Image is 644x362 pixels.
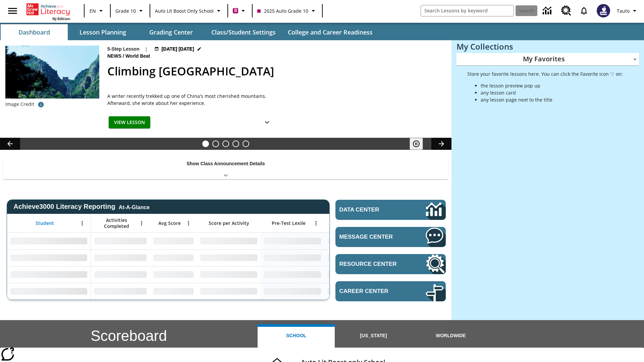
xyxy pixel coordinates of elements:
h2: Climbing Mount Tai [107,63,443,80]
button: Dashboard [1,24,68,40]
div: No Data, [91,283,150,300]
div: A writer recently trekked up one of China's most cherished mountains. Afterward, she wrote about ... [107,93,275,107]
span: World Beat [125,53,152,60]
input: search field [421,5,514,16]
span: News [107,53,123,60]
span: Student [36,220,54,226]
button: Open Menu [137,218,147,228]
span: 2025 Auto Grade 10 [257,7,308,14]
div: My Favorites [457,53,639,66]
div: No Data, [324,283,388,300]
button: Open Menu [183,218,194,228]
button: Slide 4 Career Lesson [232,140,239,147]
span: Activities Completed [94,217,139,229]
div: No Data, [150,283,197,300]
p: Image Credit [5,101,34,108]
li: any lesson card [481,89,623,96]
img: Avatar [597,4,610,17]
div: No Data, [150,266,197,283]
button: Class/Student Settings [206,24,281,40]
button: View Lesson [109,116,150,129]
span: B [234,6,237,15]
button: Open side menu [3,1,22,21]
button: Boost Class color is violet red. Change class color [230,5,250,17]
li: any lesson page next to the title [481,96,623,103]
a: Message Center [335,227,446,247]
span: NJ Edition [52,16,70,21]
div: No Data, [324,233,388,249]
div: No Data, [150,233,197,249]
span: Grade 10 [115,7,136,14]
button: Slide 5 Remembering Justice O'Connor [243,140,249,147]
div: Pause [410,138,430,150]
span: EN [90,7,96,14]
span: Avg Score [158,220,181,226]
button: Grading Center [138,24,205,40]
div: No Data, [150,249,197,266]
button: Jul 22 - Jun 30 Choose Dates [153,46,203,53]
p: Show Class Announcement Details [186,160,265,167]
h3: My Collections [457,42,639,51]
button: Slide 1 Climbing Mount Tai [202,140,209,147]
span: | [145,46,148,53]
a: Home [26,3,70,16]
span: Resource Center [339,261,406,267]
span: / [123,53,124,59]
button: Open Menu [311,218,321,228]
span: Tauto [617,7,630,14]
a: Resource Center, Will open in new tab [335,254,446,274]
img: 6000 stone steps to climb Mount Tai in Chinese countryside [5,46,99,99]
div: No Data, [91,249,150,266]
button: Slide 2 Defining Our Government's Purpose [212,140,219,147]
button: Profile/Settings [614,5,641,17]
a: Career Center [335,281,446,301]
button: Show Details [260,116,274,129]
div: No Data, [91,233,150,249]
button: School [258,324,335,348]
div: No Data, [91,266,150,283]
button: Credit for photo and all related images: Public Domain/Charlie Fong [34,99,48,111]
button: Lesson carousel, Next [431,138,451,150]
p: Store your favorite lessons here. You can click the Favorite icon ♡ on: [467,70,623,77]
div: Show Class Announcement Details [3,156,448,179]
button: Open Menu [77,218,87,228]
button: College and Career Readiness [282,24,378,40]
button: Pause [410,138,423,150]
a: Notifications [575,2,593,19]
div: No Data, [324,249,388,266]
p: 5-Step Lesson [107,46,140,53]
button: Select a new avatar [593,2,614,19]
button: Class: 2025 Auto Grade 10, Select your class [255,5,320,17]
div: No Data, [324,266,388,283]
span: Message Center [339,234,406,240]
span: [DATE] [DATE] [162,46,194,53]
div: At-A-Glance [119,203,150,210]
a: Data Center [539,2,557,20]
a: Data Center [335,200,446,220]
span: Pre-Test Lexile [272,220,306,226]
button: Slide 3 Pre-release lesson [222,140,229,147]
button: Worldwide [412,324,489,348]
span: Career Center [339,288,406,295]
button: [US_STATE] [335,324,412,348]
button: Language: EN, Select a language [87,5,108,17]
span: Achieve3000 Literacy Reporting [13,203,150,210]
li: the lesson preview pop up [481,82,623,89]
button: Lesson Planning [69,24,136,40]
div: Home [26,2,70,21]
span: Data Center [339,206,403,213]
button: Grade: Grade 10, Select a grade [113,5,148,17]
span: Auto Lit Boost only School [155,7,214,14]
a: Resource Center, Will open in new tab [557,2,575,20]
button: School: Auto Lit Boost only School, Select your school [152,5,225,17]
span: Score per Activity [209,220,249,226]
